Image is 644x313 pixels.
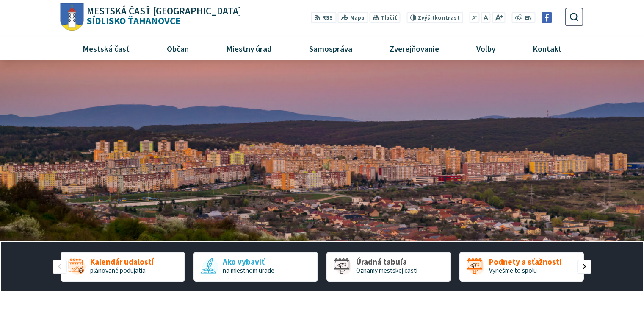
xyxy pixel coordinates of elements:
[374,37,455,60] a: Zverejňovanie
[356,266,417,274] span: Oznamy mestskej časti
[306,37,355,60] span: Samospráva
[338,12,368,23] a: Mapa
[381,14,397,21] span: Tlačiť
[193,252,318,282] div: 2 / 5
[489,257,561,266] span: Podnety a sťažnosti
[492,12,505,23] button: Zväčšiť veľkosť písma
[61,252,185,282] a: Kalendár udalostí plánované podujatia
[356,257,417,266] span: Úradná tabuľa
[459,252,584,282] div: 4 / 5
[61,3,241,31] a: Logo Sídlisko Ťahanovce, prejsť na domovskú stránku.
[311,12,336,23] a: RSS
[84,6,242,26] h1: Sídlisko Ťahanovce
[61,3,84,31] img: Prejsť na domovskú stránku
[406,12,463,23] button: Zvýšiťkontrast
[523,14,534,22] a: EN
[87,6,241,16] span: Mestská časť [GEOGRAPHIC_DATA]
[322,14,333,22] span: RSS
[370,12,400,23] button: Tlačiť
[223,37,275,60] span: Miestny úrad
[326,252,451,282] div: 3 / 5
[210,37,287,60] a: Miestny úrad
[151,37,204,60] a: Občan
[79,37,133,60] span: Mestská časť
[53,260,67,274] div: Predošlý slajd
[461,37,511,60] a: Voľby
[517,37,577,60] a: Kontakt
[542,12,552,23] img: Prejsť na Facebook stránku
[418,14,460,21] span: kontrast
[418,14,434,21] span: Zvýšiť
[326,252,451,282] a: Úradná tabuľa Oznamy mestskej časti
[459,252,584,282] a: Podnety a sťažnosti Vyriešme to spolu
[525,14,532,22] span: EN
[294,37,368,60] a: Samospráva
[90,266,146,274] span: plánované podujatia
[530,37,565,60] span: Kontakt
[223,257,274,266] span: Ako vybaviť
[163,37,192,60] span: Občan
[577,260,591,274] div: Nasledujúci slajd
[61,252,185,282] div: 1 / 5
[67,37,145,60] a: Mestská časť
[481,12,490,23] button: Nastaviť pôvodnú veľkosť písma
[193,252,318,282] a: Ako vybaviť na miestnom úrade
[473,37,499,60] span: Voľby
[386,37,442,60] span: Zverejňovanie
[350,14,365,22] span: Mapa
[470,12,480,23] button: Zmenšiť veľkosť písma
[223,266,274,274] span: na miestnom úrade
[90,257,154,266] span: Kalendár udalostí
[489,266,537,274] span: Vyriešme to spolu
